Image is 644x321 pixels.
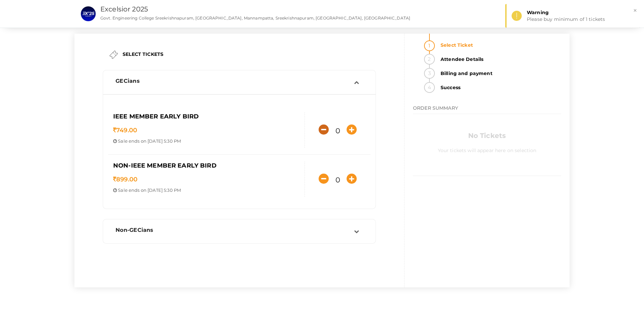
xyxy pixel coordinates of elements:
[437,82,561,93] strong: Success
[116,227,154,233] span: Non-GECians
[437,40,561,50] strong: Select Ticket
[527,16,635,23] div: Please buy minimum of 1 tickets
[438,142,537,154] label: Your tickets will appear here on selection
[106,82,372,88] a: GECians
[113,176,137,183] span: 899.00
[437,54,561,65] strong: Attendee Details
[100,15,422,21] p: Govt. Engineering College Sreekrishnapuram, [GEOGRAPHIC_DATA], Mannampatta, Sreekrishnapuram, [GE...
[527,9,635,16] div: Warning
[413,105,458,111] span: ORDER SUMMARY
[100,5,148,13] a: Excelsior 2025
[113,187,299,193] p: ends on [DATE] 5:30 PM
[468,132,506,140] b: No Tickets
[123,51,163,58] label: SELECT TICKETS
[81,6,96,21] img: IIZWXVCU_small.png
[116,78,140,84] span: GECians
[113,162,217,169] span: Non-IEEE Member Early Bird
[113,138,299,144] p: ends on [DATE] 5:30 PM
[106,231,372,237] a: Non-GECians
[109,50,118,59] img: ticket.png
[113,113,199,120] span: IEEE Member Early Bird
[118,187,128,193] span: Sale
[118,138,128,144] span: Sale
[633,7,637,14] button: ×
[437,68,561,79] strong: Billing and payment
[113,127,137,134] span: 749.00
